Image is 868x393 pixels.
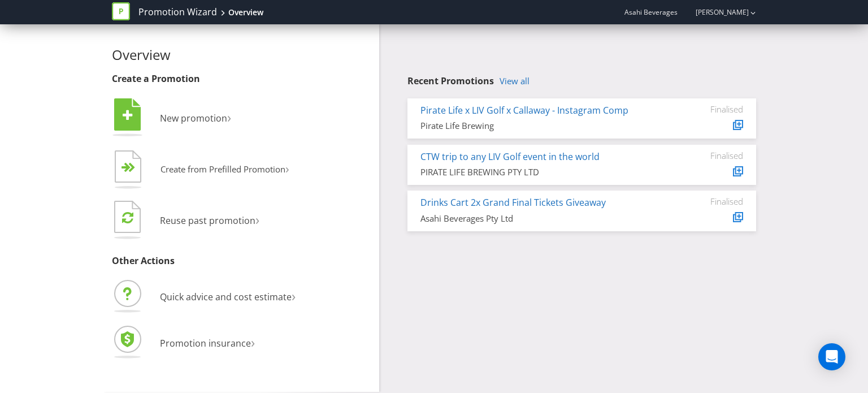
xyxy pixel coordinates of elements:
[420,196,606,209] a: Drinks Cart 2x Grand Final Tickets Giveaway
[675,104,743,114] div: Finalised
[160,112,227,124] span: New promotion
[420,166,658,178] div: PIRATE LIFE BREWING PTY LTD
[112,337,255,349] a: Promotion insurance›
[624,7,678,17] span: Asahi Beverages
[420,213,658,224] div: Asahi Beverages Pty Ltd
[420,150,600,163] a: CTW trip to any LIV Golf event in the world
[122,211,133,224] tspan: 
[160,214,255,227] span: Reuse past promotion
[123,109,133,122] tspan: 
[160,337,251,349] span: Promotion insurance
[255,210,259,228] span: ›
[112,256,371,266] h3: Other Actions
[251,332,255,351] span: ›
[112,47,371,62] h2: Overview
[160,291,292,303] span: Quick advice and cost estimate
[675,196,743,206] div: Finalised
[285,159,289,177] span: ›
[138,6,217,19] a: Promotion Wizard
[684,7,749,17] a: [PERSON_NAME]
[112,291,296,303] a: Quick advice and cost estimate›
[675,150,743,161] div: Finalised
[420,120,658,132] div: Pirate Life Brewing
[420,104,628,116] a: Pirate Life x LIV Golf x Callaway - Instagram Comp
[500,76,530,86] a: View all
[407,75,494,87] span: Recent Promotions
[128,162,136,173] tspan: 
[112,74,371,84] h3: Create a Promotion
[292,286,296,305] span: ›
[112,148,290,193] button: Create from Prefilled Promotion›
[818,343,845,370] div: Open Intercom Messenger
[228,7,263,18] div: Overview
[227,107,231,126] span: ›
[160,163,285,175] span: Create from Prefilled Promotion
